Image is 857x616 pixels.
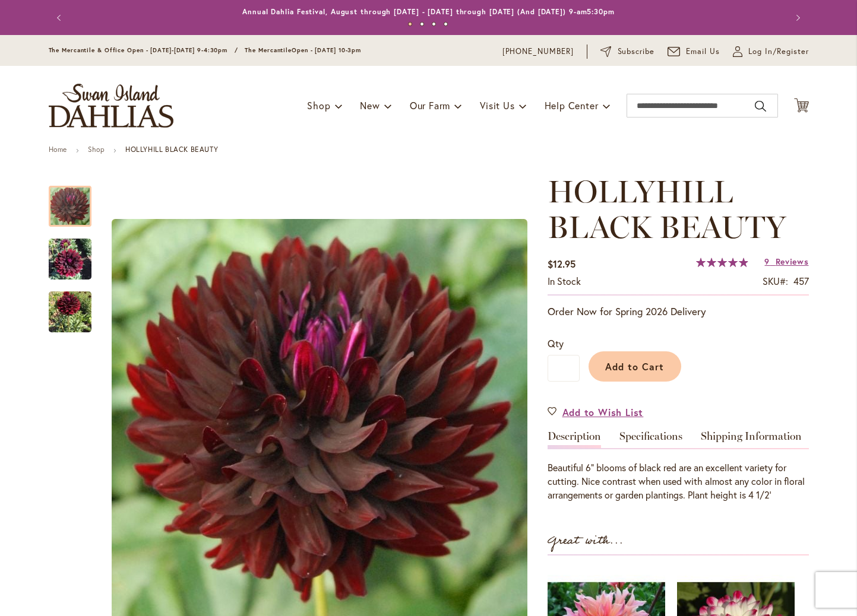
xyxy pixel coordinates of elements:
[548,275,581,288] div: Availability
[776,256,809,267] span: Reviews
[618,46,655,58] span: Subscribe
[785,6,809,30] button: Next
[548,431,809,502] div: Detailed Product Info
[696,258,748,267] div: 98%
[548,531,624,551] strong: Great with...
[668,46,720,58] a: Email Us
[9,574,42,607] iframe: Launch Accessibility Center
[748,46,809,58] span: Log In/Register
[88,145,105,154] a: Shop
[408,22,412,26] button: 1 of 4
[444,22,448,26] button: 4 of 4
[605,360,664,373] span: Add to Cart
[562,405,644,419] span: Add to Wish List
[502,46,574,58] a: [PHONE_NUMBER]
[432,22,436,26] button: 3 of 4
[49,174,103,227] div: HOLLYHILL BLACK BEAUTY
[764,256,808,267] a: 9 Reviews
[49,280,91,332] div: HOLLYHILL BLACK BEAUTY
[619,431,682,448] a: Specifications
[548,275,581,287] span: In stock
[600,46,654,58] a: Subscribe
[548,461,809,502] div: Beautiful 6" blooms of black red are an excellent variety for cutting. Nice contrast when used wi...
[49,285,91,339] img: HOLLYHILL BLACK BEAUTY
[548,431,601,448] a: Description
[410,99,450,112] span: Our Farm
[733,46,809,58] a: Log In/Register
[49,231,91,288] img: HOLLYHILL BLACK BEAUTY
[307,99,330,112] span: Shop
[701,431,802,448] a: Shipping Information
[764,256,770,267] span: 9
[763,275,788,287] strong: SKU
[49,145,67,154] a: Home
[545,99,599,112] span: Help Center
[49,227,103,280] div: HOLLYHILL BLACK BEAUTY
[480,99,514,112] span: Visit Us
[686,46,720,58] span: Email Us
[548,173,786,246] span: HOLLYHILL BLACK BEAUTY
[49,84,173,128] a: store logo
[125,145,218,154] strong: HOLLYHILL BLACK BEAUTY
[548,405,644,419] a: Add to Wish List
[793,275,809,288] div: 457
[548,337,564,350] span: Qty
[420,22,424,26] button: 2 of 4
[49,46,292,54] span: The Mercantile & Office Open - [DATE]-[DATE] 9-4:30pm / The Mercantile
[242,7,615,16] a: Annual Dahlia Festival, August through [DATE] - [DATE] through [DATE] (And [DATE]) 9-am5:30pm
[548,304,809,319] p: Order Now for Spring 2026 Delivery
[589,351,681,382] button: Add to Cart
[548,258,575,270] span: $12.95
[292,46,361,54] span: Open - [DATE] 10-3pm
[360,99,380,112] span: New
[49,6,72,30] button: Previous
